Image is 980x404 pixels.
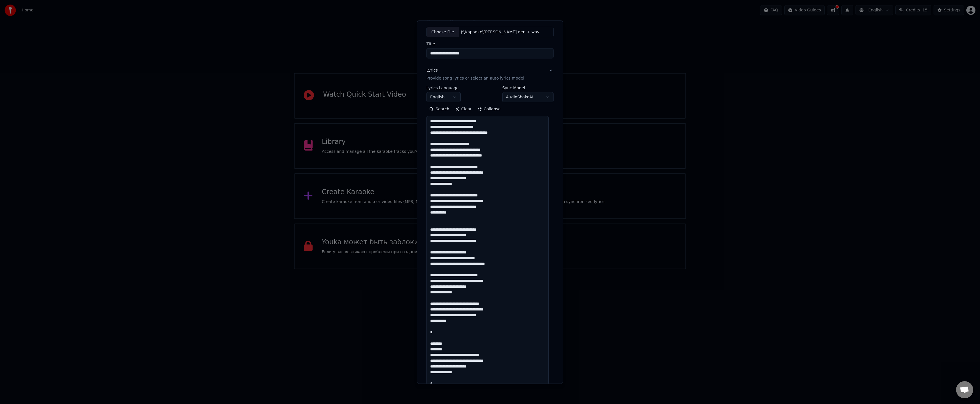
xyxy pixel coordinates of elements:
[479,17,487,21] label: URL
[426,76,524,82] p: Provide song lyrics or select an auto lyrics model
[426,42,554,46] label: Title
[459,29,542,35] div: J:\Караоке\[PERSON_NAME] den +.wav
[475,105,504,114] button: Collapse
[426,105,452,114] button: Search
[456,17,467,21] label: Video
[502,86,554,90] label: Sync Model
[433,17,445,21] label: Audio
[426,68,438,74] div: Lyrics
[426,63,554,86] button: LyricsProvide song lyrics or select an auto lyrics model
[452,105,475,114] button: Clear
[426,86,461,90] label: Lyrics Language
[427,27,459,37] div: Choose File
